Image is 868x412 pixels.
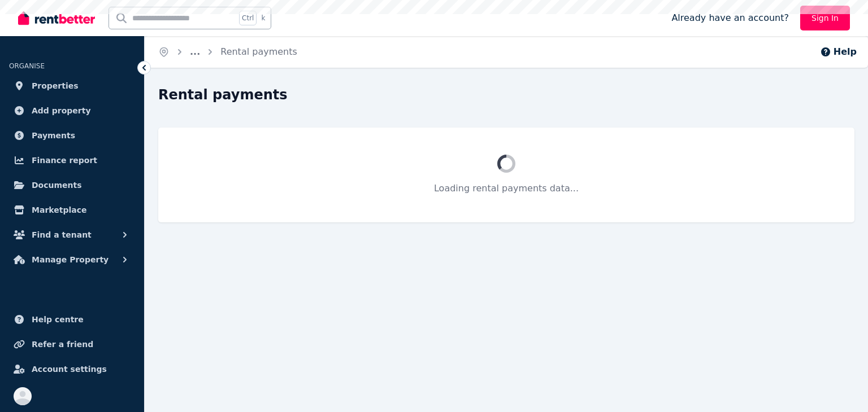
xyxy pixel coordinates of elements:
span: Find a tenant [32,228,92,242]
a: Payments [9,124,135,147]
button: Manage Property [9,248,135,271]
a: Finance report [9,149,135,172]
span: Manage Property [32,253,108,266]
span: Already have an account? [671,11,789,25]
span: ORGANISE [9,62,45,70]
a: Account settings [9,358,135,380]
a: Rental payments [220,46,297,57]
img: RentBetter [18,10,95,27]
a: ... [190,46,200,57]
a: Properties [9,74,135,97]
p: Loading rental payments data... [185,182,827,195]
button: Find a tenant [9,223,135,246]
span: Add property [32,104,91,117]
span: Account settings [32,362,107,376]
a: Sign In [800,6,850,30]
a: Add property [9,99,135,122]
span: Finance report [32,154,97,167]
span: Ctrl [239,11,257,25]
nav: Breadcrumb [145,36,311,68]
span: Help centre [32,313,84,326]
span: k [261,14,265,23]
a: Refer a friend [9,333,135,356]
h1: Rental payments [158,86,288,104]
span: Documents [32,178,82,192]
button: Help [820,45,857,59]
span: Refer a friend [32,338,93,351]
span: Payments [32,129,75,142]
span: Marketplace [32,203,86,217]
a: Marketplace [9,199,135,221]
span: Properties [32,79,79,93]
a: Help centre [9,308,135,331]
a: Documents [9,174,135,196]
